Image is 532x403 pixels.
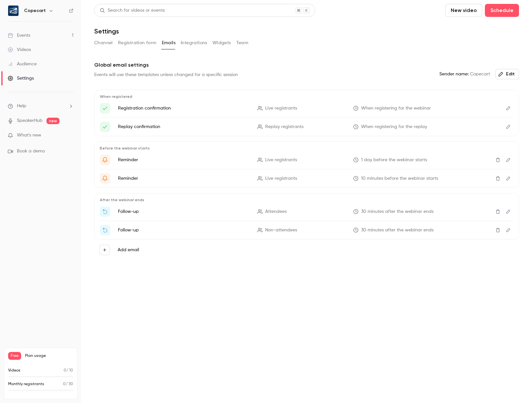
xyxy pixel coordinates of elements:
div: Videos [8,46,31,53]
iframe: Noticeable Trigger [66,133,73,138]
span: 1 day before the webinar starts [361,157,427,163]
li: Get Ready for '{{ event_name }}' tomorrow! [100,155,513,165]
p: When registered [100,94,513,99]
span: When registering for the webinar [361,105,431,112]
span: Live registrants [265,175,297,182]
span: 30 minutes after the webinar ends [361,227,434,234]
p: Reminder [118,175,250,182]
span: Plan usage [25,353,73,358]
button: New video [445,4,482,17]
span: Free [8,352,21,360]
div: Settings [8,75,34,82]
p: / 10 [64,368,73,373]
em: Sender name: [439,72,469,76]
button: Registration form [118,38,157,48]
p: Before the webinar starts [100,146,513,151]
button: Delete [493,155,503,165]
button: Delete [493,225,503,235]
span: new [46,118,59,124]
img: Copecart [8,6,19,16]
span: 30 minutes after the webinar ends [361,208,434,215]
span: 0 [64,369,66,372]
p: Global email settings [94,61,519,69]
button: Integrations [181,38,207,48]
li: help-dropdown-opener [8,103,73,110]
button: Edit [503,122,513,132]
h1: Settings [94,27,119,35]
span: Attendees [265,208,287,215]
li: {{ event_name }} is about to go live [100,173,513,184]
div: Audience [8,61,37,67]
li: Watch the replay of {{ event_name }} [100,225,513,235]
button: Schedule [485,4,519,17]
li: Thanks for attending {{ event_name }} [100,206,513,217]
p: Monthly registrants [8,381,44,387]
button: Channel [94,38,113,48]
span: Non-attendees [265,227,297,234]
span: Book a demo [17,148,45,155]
button: Delete [493,173,503,184]
p: Replay confirmation [118,123,250,130]
p: Videos [8,368,20,373]
button: Edit [503,155,513,165]
div: Events [8,32,30,39]
p: Follow-up [118,227,250,233]
div: Events will use these templates unless changed for a specific session [94,71,238,78]
span: What's new [17,132,41,139]
p: Reminder [118,157,250,163]
a: SpeakerHub [17,117,43,124]
span: When registering for the replay [361,123,427,130]
p: Registration confirmation [118,105,250,111]
li: Here's your access link to {{ event_name }}! [100,122,513,132]
p: / 30 [63,381,73,387]
span: Help [17,103,26,110]
button: Edit [495,69,519,79]
span: Live registrants [265,105,297,112]
button: Edit [503,206,513,217]
button: Edit [503,173,513,184]
li: Here's your access link to {{ event_name }}! [100,103,513,113]
button: Edit [503,103,513,113]
button: Delete [493,206,503,217]
button: Emails [162,38,175,48]
span: Copecart [439,71,490,78]
span: 10 minutes before the webinar starts [361,175,438,182]
button: Widgets [213,38,231,48]
p: Follow-up [118,208,250,215]
p: After the webinar ends [100,197,513,202]
label: Add email [118,247,139,253]
button: Edit [503,225,513,235]
h6: Copecart [24,7,46,14]
button: Team [236,38,249,48]
span: Replay registrants [265,123,304,130]
div: Search for videos or events [100,7,165,14]
span: Live registrants [265,157,297,163]
span: 0 [63,382,66,386]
